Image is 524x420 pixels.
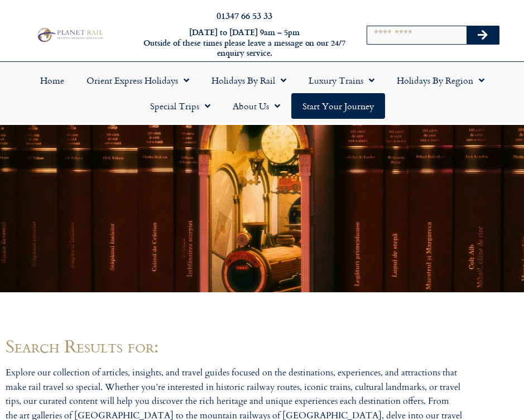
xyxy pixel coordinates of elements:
button: Search [467,26,499,44]
a: Home [29,67,75,93]
h1: Search Results for: [6,337,518,355]
a: Start your Journey [291,93,385,119]
a: Special Trips [139,93,222,119]
a: Holidays by Region [386,67,496,93]
a: Orient Express Holidays [75,67,200,93]
h6: [DATE] to [DATE] 9am – 5pm Outside of these times please leave a message on our 24/7 enquiry serv... [142,27,347,59]
a: About Us [222,93,291,119]
img: Planet Rail Train Holidays Logo [35,26,105,44]
nav: Menu [6,67,518,119]
a: 01347 66 53 33 [217,9,272,22]
a: Luxury Trains [297,67,386,93]
a: Holidays by Rail [200,67,297,93]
